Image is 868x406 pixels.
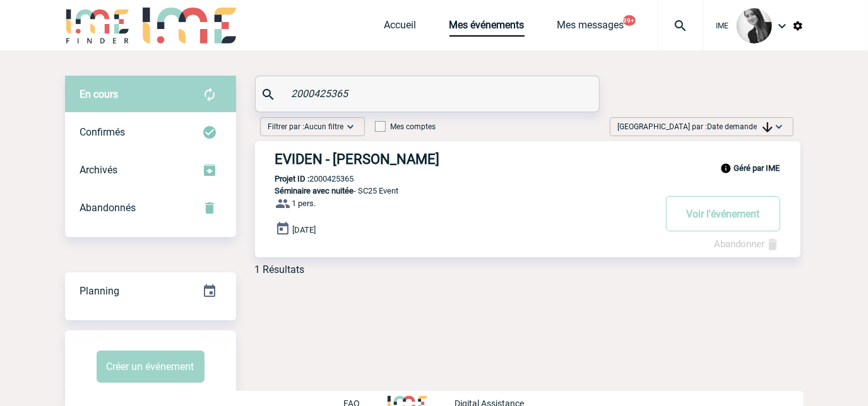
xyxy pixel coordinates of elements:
[65,76,236,113] div: Retrouvez ici tous vos évènements avant confirmation
[618,120,773,133] span: [GEOGRAPHIC_DATA] par :
[255,186,654,195] p: - SC25 Event
[375,122,436,131] label: Mes comptes
[275,174,310,183] b: Projet ID :
[737,8,772,43] img: 101050-0.jpg
[734,163,780,173] b: Géré par IME
[80,164,118,176] span: Archivés
[65,272,236,310] div: Retrouvez ici tous vos événements organisés par date et état d'avancement
[80,285,120,297] span: Planning
[80,88,119,100] span: En cours
[65,151,236,189] div: Retrouvez ici tous les événements que vous avez décidé d'archiver
[255,151,800,167] a: EVIDEN - [PERSON_NAME]
[288,84,569,103] input: Rechercher un événement par son nom
[384,19,417,37] a: Accueil
[720,163,732,174] img: info_black_24dp.svg
[763,122,773,132] img: arrow_downward.png
[255,264,305,275] div: 1 Résultats
[708,122,773,131] span: Date demande
[344,120,357,133] img: baseline_expand_more_white_24dp-b.png
[65,189,236,227] div: Retrouvez ici tous vos événements annulés
[255,174,354,183] p: 2000425365
[716,21,729,30] span: IME
[80,126,126,138] span: Confirmés
[275,151,654,167] h3: EVIDEN - [PERSON_NAME]
[80,202,136,214] span: Abandonnés
[773,120,785,133] img: baseline_expand_more_white_24dp-b.png
[449,19,525,37] a: Mes événements
[97,351,205,383] button: Créer un événement
[275,186,354,195] span: Séminaire avec nuitée
[292,199,316,209] span: 1 pers.
[65,8,131,43] img: IME-Finder
[715,238,780,250] a: Abandonner
[557,19,624,37] a: Mes messages
[65,272,236,309] a: Planning
[623,15,636,26] button: 99+
[666,196,780,231] button: Voir l'événement
[293,225,316,235] span: [DATE]
[268,120,344,133] span: Filtrer par :
[305,122,344,131] span: Aucun filtre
